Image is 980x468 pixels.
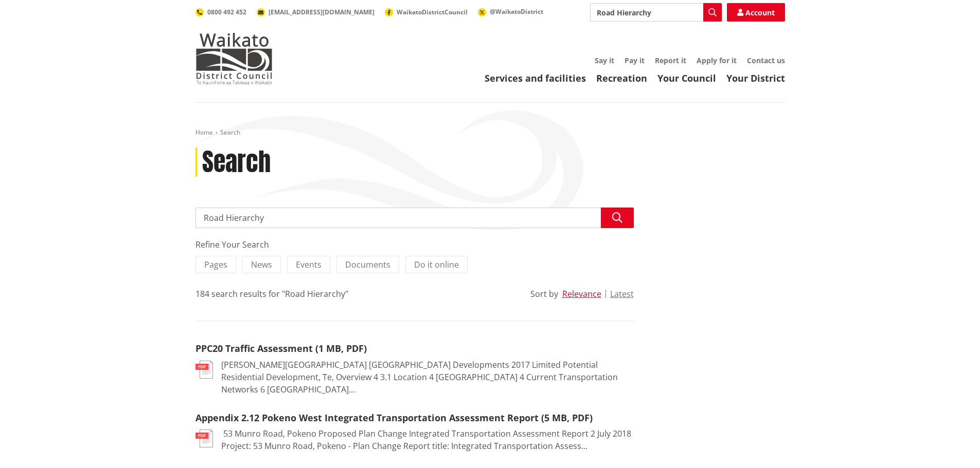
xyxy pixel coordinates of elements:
input: Search input [195,208,634,228]
a: Pay it [625,55,645,65]
div: Refine Your Search [195,238,634,251]
a: Your Council [657,72,716,84]
a: Services and facilities [485,72,586,84]
a: WaikatoDistrictCouncil [385,8,468,16]
div: Sort by [530,288,558,300]
button: Latest [610,289,634,298]
a: [EMAIL_ADDRESS][DOMAIN_NAME] [257,8,375,16]
a: Account [727,3,785,22]
span: Search [220,128,240,137]
p: 53 Munro Road, Pokeno Proposed Plan Change Integrated Transportation Assessment Report 2 July 201... [221,427,634,452]
span: WaikatoDistrictCouncil [397,8,468,16]
h1: Search [202,147,271,177]
span: News [251,259,272,270]
img: document-pdf.svg [195,429,213,447]
span: 0800 492 452 [207,8,246,16]
span: @WaikatoDistrict [490,7,543,16]
a: Home [195,128,213,137]
a: PPC20 Traffic Assessment (1 MB, PDF) [195,342,367,354]
a: Say it [595,55,614,65]
a: Appendix 2.12 Pokeno West Integrated Transportation Assessment Report (5 MB, PDF) [195,411,593,424]
button: Relevance [562,289,601,298]
img: Waikato District Council - Te Kaunihera aa Takiwaa o Waikato [195,33,273,84]
span: Events [296,259,322,270]
img: document-pdf.svg [195,361,213,379]
a: Recreation [596,72,647,84]
span: Documents [345,259,390,270]
a: Apply for it [697,55,737,65]
span: Pages [204,259,227,270]
span: Do it online [414,259,459,270]
a: Report it [655,55,686,65]
span: [EMAIL_ADDRESS][DOMAIN_NAME] [269,8,375,16]
a: 0800 492 452 [195,8,246,16]
a: Contact us [747,55,785,65]
input: Search input [590,3,722,22]
a: @WaikatoDistrict [478,7,543,16]
nav: breadcrumb [195,128,785,137]
div: 184 search results for "Road Hierarchy" [195,288,348,300]
a: Your District [726,72,785,84]
p: [PERSON_NAME][GEOGRAPHIC_DATA] [GEOGRAPHIC_DATA] Developments 2017 Limited Potential Residential ... [221,359,634,396]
